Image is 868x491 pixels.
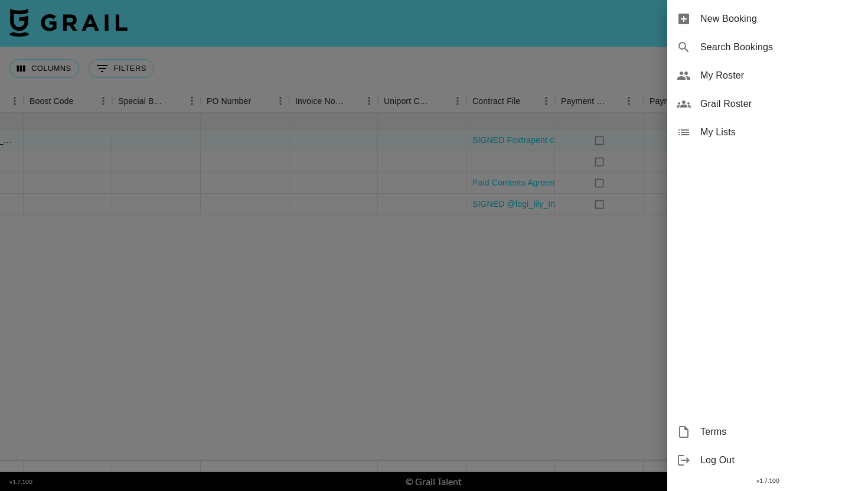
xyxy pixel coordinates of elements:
[700,40,859,54] span: Search Bookings
[700,12,859,26] span: New Booking
[667,474,868,487] div: v 1.7.100
[700,453,859,467] span: Log Out
[667,5,868,33] div: New Booking
[700,425,859,439] span: Terms
[667,33,868,61] div: Search Bookings
[667,118,868,147] div: My Lists
[667,61,868,90] div: My Roster
[700,69,859,83] span: My Roster
[667,418,868,446] div: Terms
[667,90,868,118] div: Grail Roster
[700,125,859,139] span: My Lists
[667,446,868,474] div: Log Out
[700,97,859,111] span: Grail Roster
